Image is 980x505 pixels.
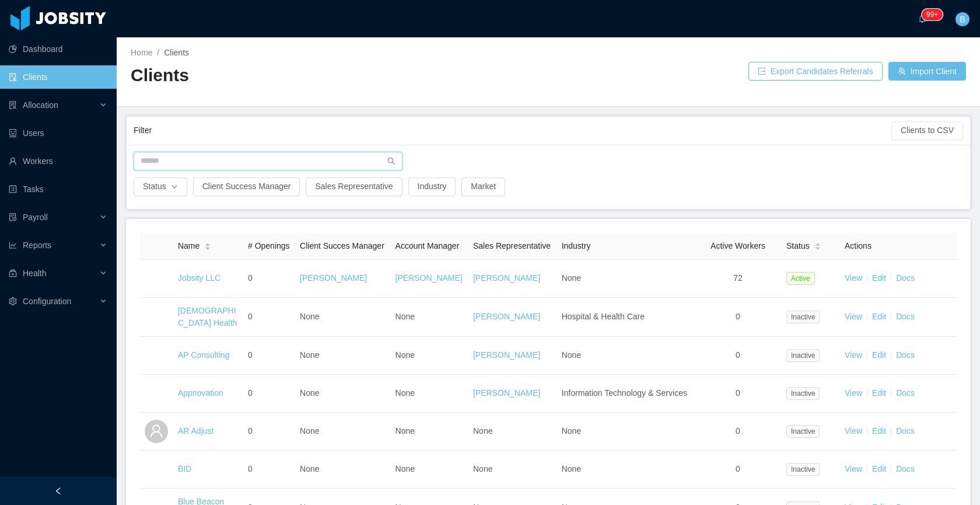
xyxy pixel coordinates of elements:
button: icon: usergroup-addImport Client [888,62,966,81]
div: Sort [814,241,821,249]
span: Name [178,240,199,252]
span: Allocation [23,100,58,110]
a: Edit [872,350,886,360]
span: # Openings [248,241,290,250]
a: Edit [872,273,886,283]
td: 0 [694,413,782,451]
span: None [395,388,415,398]
td: 0 [694,451,782,489]
button: Industry [408,177,456,196]
span: Status [786,240,810,252]
a: icon: userWorkers [9,149,107,173]
span: Hospital & Health Care [562,312,645,321]
span: Inactive [786,425,820,438]
a: Docs [896,388,915,398]
span: Active Workers [710,241,765,250]
a: Edit [872,464,886,473]
button: Client Success Manager [193,177,300,196]
a: AP Consulting [178,350,229,360]
span: Clients [164,48,189,57]
a: View [845,426,862,436]
a: View [845,388,862,398]
span: Configuration [23,297,71,306]
img: dc41d540-fa30-11e7-b498-73b80f01daf1_657caab8ac997-400w.png [145,267,168,290]
button: Sales Representative [306,177,402,196]
span: Account Manager [395,241,460,250]
a: Docs [896,312,915,321]
span: None [562,464,581,473]
a: icon: profileTasks [9,177,107,201]
span: None [300,388,319,398]
a: [PERSON_NAME] [300,273,367,283]
a: [PERSON_NAME] [473,273,540,283]
img: 6a8e90c0-fa44-11e7-aaa7-9da49113f530_5a5d50e77f870-400w.png [145,305,168,329]
td: 0 [243,260,295,298]
i: icon: line-chart [9,241,17,249]
span: None [300,312,319,321]
a: Docs [896,426,915,436]
td: 0 [694,375,782,413]
td: 0 [694,298,782,337]
span: Health [23,269,46,278]
td: 0 [243,413,295,451]
span: Information Technology & Services [562,388,687,398]
a: BID [178,464,191,473]
sup: 245 [922,9,943,20]
a: Docs [896,350,915,360]
div: Sort [204,241,211,249]
span: None [300,350,319,360]
span: / [157,48,159,57]
span: None [562,350,581,360]
span: None [562,273,581,283]
img: 6a98c4f0-fa44-11e7-92f0-8dd2fe54cc72_5a5e2f7bcfdbd-400w.png [145,458,168,481]
div: Filter [134,120,891,141]
span: None [395,464,415,473]
span: Industry [562,241,591,250]
span: Inactive [786,387,820,400]
span: Sales Representative [473,241,551,250]
a: [PERSON_NAME] [395,273,463,283]
span: None [562,426,581,436]
a: icon: pie-chartDashboard [9,37,107,61]
a: [DEMOGRAPHIC_DATA] Health [178,306,237,328]
a: Home [131,48,152,57]
span: None [300,426,319,436]
a: icon: auditClients [9,65,107,89]
i: icon: setting [9,297,17,305]
span: Inactive [786,463,820,476]
i: icon: caret-down [814,246,821,249]
a: Docs [896,273,915,283]
i: icon: bell [918,15,926,23]
a: Jobsity LLC [178,273,220,283]
td: 72 [694,260,782,298]
span: Client Succes Manager [300,241,384,250]
i: icon: caret-up [814,241,821,245]
span: Active [786,272,815,285]
i: icon: solution [9,101,17,109]
td: 0 [243,298,295,337]
a: View [845,273,862,283]
i: icon: caret-down [205,246,211,249]
a: Docs [896,464,915,473]
span: Inactive [786,349,820,362]
span: None [473,426,492,436]
td: 0 [243,375,295,413]
i: icon: file-protect [9,213,17,221]
a: View [845,464,862,473]
a: Edit [872,388,886,398]
img: 6a96eda0-fa44-11e7-9f69-c143066b1c39_5a5d5161a4f93-400w.png [145,382,168,405]
span: Payroll [23,213,48,222]
i: icon: search [387,157,395,165]
a: View [845,312,862,321]
img: 6a95fc60-fa44-11e7-a61b-55864beb7c96_5a5d513336692-400w.png [145,344,168,367]
a: [PERSON_NAME] [473,350,540,360]
i: icon: medicine-box [9,269,17,277]
span: Inactive [786,311,820,323]
span: None [395,350,415,360]
button: Statusicon: down [134,177,187,196]
span: Reports [23,241,51,250]
span: B [960,12,965,26]
a: Appnovation [178,388,223,398]
a: [PERSON_NAME] [473,312,540,321]
a: Edit [872,312,886,321]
